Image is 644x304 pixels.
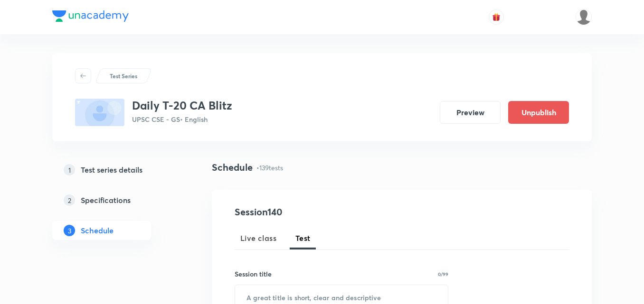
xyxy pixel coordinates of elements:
p: 3 [64,225,75,236]
p: Test Series [110,72,137,80]
span: Test [295,232,311,244]
h5: Schedule [81,225,114,236]
p: 0/99 [438,272,448,276]
p: • 139 tests [256,163,283,173]
h4: Session 140 [235,205,408,219]
img: Company Logo [52,10,129,22]
img: Rajesh Kumar [576,9,592,25]
p: 1 [64,164,75,175]
button: Unpublish [508,101,569,124]
button: avatar [489,9,504,25]
span: Live class [240,232,276,244]
img: fallback-thumbnail.png [75,99,124,126]
a: 2Specifications [52,191,181,210]
a: 1Test series details [52,160,181,179]
img: avatar [492,13,501,21]
h5: Test series details [81,164,142,175]
h4: Schedule [212,160,253,175]
button: Preview [440,101,501,124]
p: UPSC CSE - GS • English [132,114,232,124]
p: 2 [64,194,75,206]
h6: Session title [235,269,272,279]
h5: Specifications [81,194,131,206]
h3: Daily T-20 CA Blitz [132,99,232,112]
a: Company Logo [52,10,129,24]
